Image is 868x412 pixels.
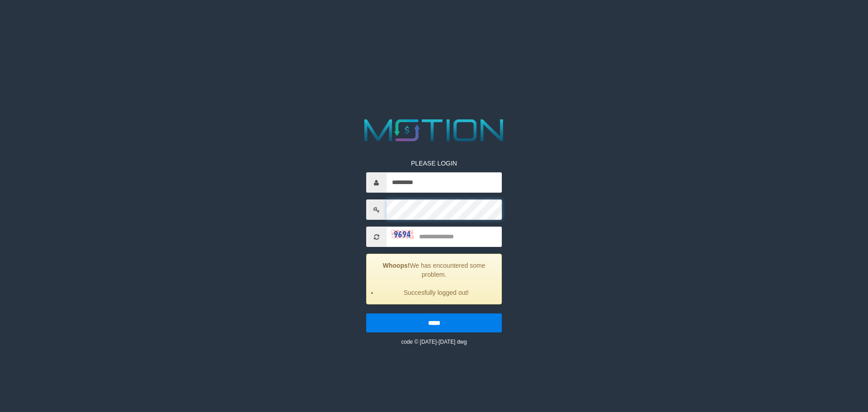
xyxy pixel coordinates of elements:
[401,339,467,345] small: code © [DATE]-[DATE] dwg
[366,159,502,168] p: PLEASE LOGIN
[366,254,502,304] div: We has encountered some problem.
[383,262,410,269] strong: Whoops!
[391,230,414,239] img: captcha
[358,115,510,145] img: MOTION_logo.png
[378,288,495,297] li: Succesfully logged out!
